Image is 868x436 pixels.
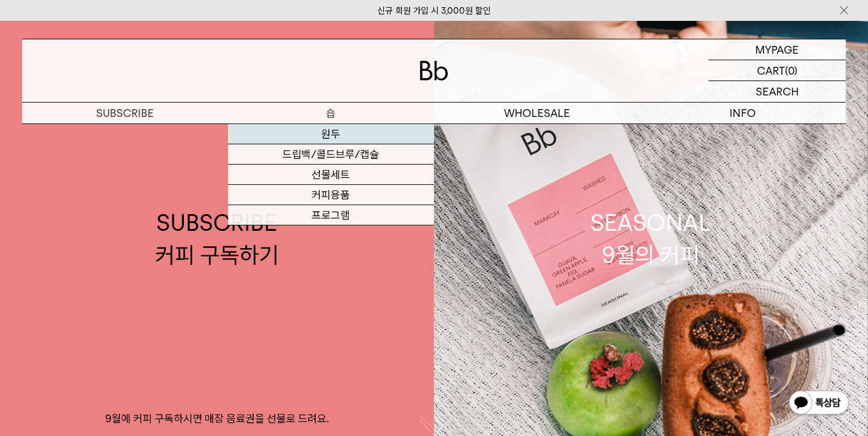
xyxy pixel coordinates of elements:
[709,60,846,81] a: CART (0)
[709,39,846,60] a: MYPAGE
[591,207,712,270] div: SEASONAL 9월의 커피
[155,207,279,270] div: SUBSCRIBE 커피 구독하기
[228,144,434,165] a: 드립백/콜드브루/캡슐
[377,5,491,16] a: 신규 회원 가입 시 3,000원 할인
[756,81,799,102] p: SEARCH
[22,103,228,123] a: SUBSCRIBE
[640,103,846,123] p: INFO
[785,60,798,81] p: (0)
[756,39,799,60] p: MYPAGE
[228,103,434,123] a: 숍
[757,60,785,81] p: CART
[228,165,434,185] a: 선물세트
[228,205,434,225] a: 프로그램
[788,389,850,418] img: 카카오톡 채널 1:1 채팅 버튼
[228,124,434,144] a: 원두
[420,61,448,81] img: 로고
[434,103,640,123] p: WHOLESALE
[228,185,434,205] a: 커피용품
